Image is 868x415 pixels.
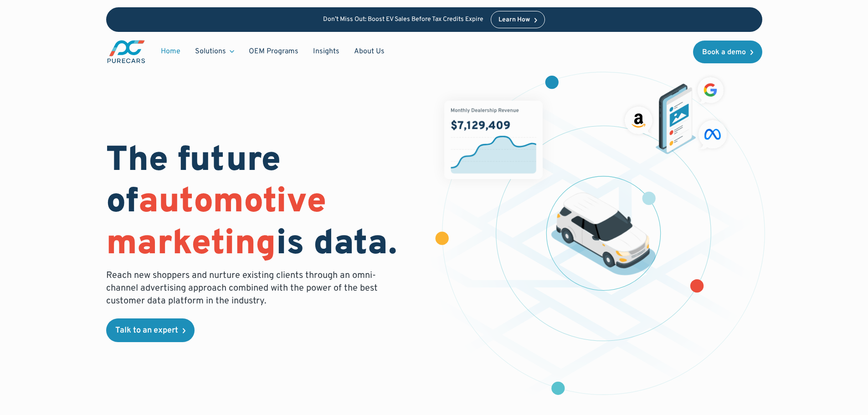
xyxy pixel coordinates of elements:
p: Reach new shoppers and nurture existing clients through an omni-channel advertising approach comb... [106,269,383,307]
a: Home [154,43,188,60]
a: OEM Programs [241,43,306,60]
div: Talk to an expert [115,327,178,335]
a: About Us [347,43,392,60]
div: Book a demo [702,49,746,56]
div: Learn How [498,17,530,23]
img: purecars logo [106,39,146,64]
img: chart showing monthly dealership revenue of $7m [444,101,543,179]
img: illustration of a vehicle [551,193,656,276]
p: Don’t Miss Out: Boost EV Sales Before Tax Credits Expire [323,16,483,24]
a: main [106,39,146,64]
a: Insights [306,43,347,60]
a: Book a demo [693,41,762,63]
h1: The future of is data. [106,141,423,266]
div: Solutions [195,46,226,56]
img: ads on social media and advertising partners [621,73,731,154]
span: automotive marketing [106,181,326,266]
a: Talk to an expert [106,318,195,342]
a: Learn How [491,11,545,28]
div: Solutions [188,43,241,60]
